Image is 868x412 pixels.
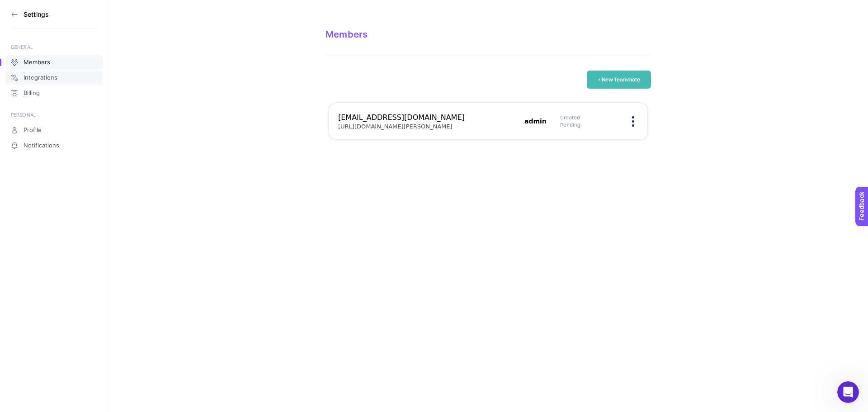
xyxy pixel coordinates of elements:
button: + New Teammate [587,71,651,89]
h3: Settings [24,11,49,18]
iframe: Intercom live chat [837,381,859,403]
h6: Created [560,114,619,121]
span: Feedback [5,3,34,10]
a: Profile [5,123,103,137]
span: Billing [24,90,40,97]
span: Notifications [24,142,59,149]
h5: [URL][DOMAIN_NAME][PERSON_NAME] [338,123,453,130]
a: Billing [5,86,103,100]
div: PERSONAL [11,111,98,118]
h5: admin [524,117,547,126]
span: Profile [24,127,42,134]
span: Integrations [24,74,57,81]
h5: Pending [560,121,619,128]
div: Members [325,29,651,40]
span: Members [24,59,50,66]
a: Notifications [5,138,103,153]
a: Members [5,55,103,70]
img: menu icon [632,116,634,127]
div: GENERAL [11,43,98,51]
a: Integrations [5,71,103,85]
h3: [EMAIL_ADDRESS][DOMAIN_NAME] [338,112,519,123]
